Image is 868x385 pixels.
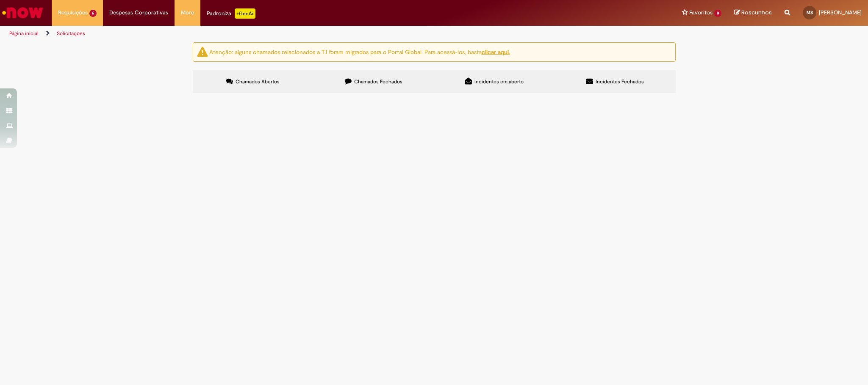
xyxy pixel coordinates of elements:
[209,48,510,55] ng-bind-html: Atenção: alguns chamados relacionados a T.I foram migrados para o Portal Global. Para acessá-los,...
[741,8,772,16] span: Rascunhos
[6,26,572,41] ul: Trilhas de página
[207,8,255,19] div: Padroniza
[236,78,280,85] span: Chamados Abertos
[689,8,713,17] span: Favoritos
[9,30,39,37] a: Página inicial
[58,8,88,17] span: Requisições
[1,4,44,21] img: ServiceNow
[714,10,721,17] span: 8
[354,78,402,85] span: Chamados Fechados
[807,10,813,15] span: MS
[734,9,772,17] a: Rascunhos
[235,8,255,19] p: +GenAi
[596,78,644,85] span: Incidentes Fechados
[482,48,510,55] a: clicar aqui.
[819,9,862,16] span: [PERSON_NAME]
[57,30,85,37] a: Solicitações
[181,8,194,17] span: More
[109,8,168,17] span: Despesas Corporativas
[89,10,97,17] span: 6
[474,78,524,85] span: Incidentes em aberto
